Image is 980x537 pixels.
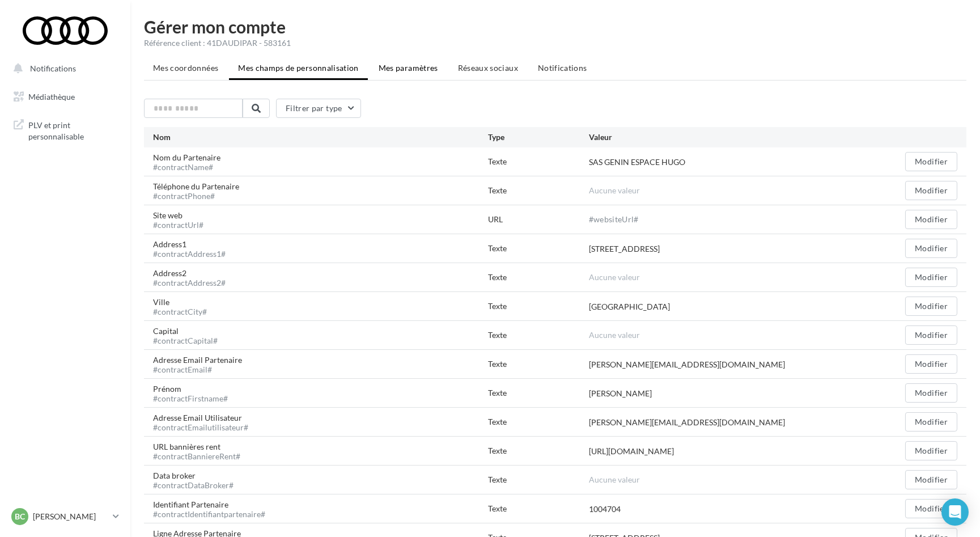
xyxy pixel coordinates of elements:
[30,64,76,73] span: Notifications
[905,383,957,403] button: Modifier
[905,325,957,345] button: Modifier
[538,63,587,73] span: Notifications
[905,210,957,229] button: Modifier
[488,503,588,514] div: Texte
[905,268,957,287] button: Modifier
[589,243,660,255] div: [STREET_ADDRESS]
[488,445,588,456] div: Texte
[33,511,108,522] p: [PERSON_NAME]
[905,412,957,432] button: Modifier
[458,63,518,73] span: Réseaux sociaux
[15,511,25,522] span: BC
[153,297,216,316] div: Ville
[488,416,588,428] div: Texte
[153,470,243,489] div: Data broker
[589,446,674,457] div: [URL][DOMAIN_NAME]
[488,243,588,254] div: Texte
[144,37,966,49] div: Référence client : 41DAUDIPAR - 583161
[153,453,240,460] div: #contractBanniereRent#
[488,329,588,341] div: Texte
[153,424,248,432] div: #contractEmailutilisateur#
[589,417,785,428] div: [PERSON_NAME][EMAIL_ADDRESS][DOMAIN_NAME]
[905,441,957,460] button: Modifier
[589,132,857,143] div: Valeur
[589,475,640,484] span: Aucune valeur
[905,181,957,200] button: Modifier
[28,117,117,142] span: PLV et print personnalisable
[7,57,119,81] button: Notifications
[153,250,226,258] div: #contractAddress1#
[905,297,957,316] button: Modifier
[153,279,226,287] div: #contractAddress2#
[379,63,438,73] span: Mes paramètres
[488,132,588,143] div: Type
[153,239,235,258] div: Address1
[28,92,75,102] span: Médiathèque
[153,412,257,432] div: Adresse Email Utilisateur
[941,498,969,526] div: Open Intercom Messenger
[488,214,588,225] div: URL
[589,301,670,312] div: [GEOGRAPHIC_DATA]
[488,301,588,312] div: Texte
[153,132,488,143] div: Nom
[7,85,124,109] a: Médiathèque
[153,152,230,171] div: Nom du Partenaire
[589,504,621,515] div: 1004704
[144,18,966,35] h1: Gérer mon compte
[153,221,203,229] div: #contractUrl#
[153,210,213,229] div: Site web
[488,358,588,370] div: Texte
[488,387,588,399] div: Texte
[589,185,640,195] span: Aucune valeur
[153,354,251,374] div: Adresse Email Partenaire
[589,157,685,168] div: SAS GENIN ESPACE HUGO
[153,337,218,345] div: #contractCapital#
[589,359,785,370] div: [PERSON_NAME][EMAIL_ADDRESS][DOMAIN_NAME]
[589,330,640,340] span: Aucune valeur
[153,268,235,287] div: Address2
[153,192,239,200] div: #contractPhone#
[905,499,957,518] button: Modifier
[153,481,234,489] div: #contractDataBroker#
[488,474,588,485] div: Texte
[153,499,274,518] div: Identifiant Partenaire
[153,163,220,171] div: #contractName#
[153,325,227,345] div: Capital
[488,185,588,196] div: Texte
[153,395,228,403] div: #contractFirstname#
[153,63,218,73] span: Mes coordonnées
[7,113,124,146] a: PLV et print personnalisable
[153,383,237,403] div: Prénom
[488,272,588,283] div: Texte
[905,239,957,258] button: Modifier
[905,152,957,171] button: Modifier
[589,272,640,282] span: Aucune valeur
[153,181,248,200] div: Téléphone du Partenaire
[153,366,242,374] div: #contractEmail#
[276,99,361,118] button: Filtrer par type
[9,506,121,527] a: BC [PERSON_NAME]
[905,470,957,489] button: Modifier
[153,308,207,316] div: #contractCity#
[905,354,957,374] button: Modifier
[488,156,588,167] div: Texte
[589,213,639,226] a: #websiteUrl#
[153,510,265,518] div: #contractIdentifiantpartenaire#
[153,441,249,460] div: URL bannières rent
[589,388,652,399] div: [PERSON_NAME]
